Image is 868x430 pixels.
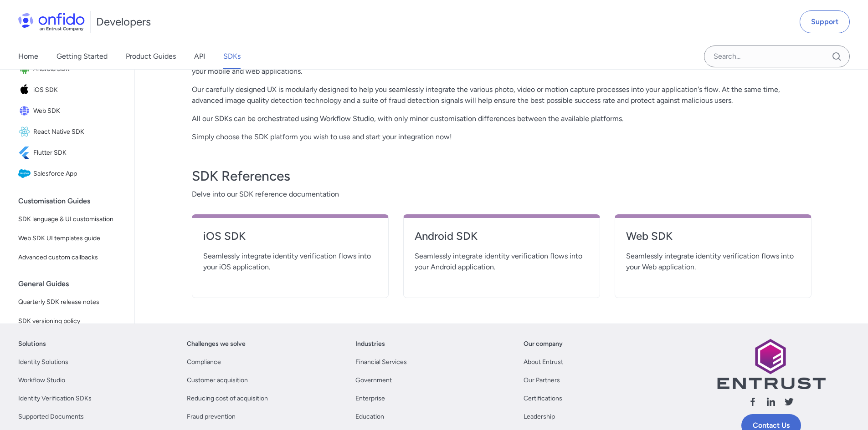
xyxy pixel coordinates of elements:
[765,396,776,410] a: Follow us linkedin
[15,229,127,248] a: Web SDK UI templates guide
[33,147,123,159] span: Flutter SDK
[192,113,812,124] p: All our SDKs can be orchestrated using Workflow Studio, with only minor customisation differences...
[96,15,151,29] h1: Developers
[33,84,123,96] span: iOS SDK
[18,147,33,159] img: IconFlutter SDK
[18,192,131,210] div: Customisation Guides
[15,248,127,267] a: Advanced custom callbacks
[187,375,248,386] a: Customer acquisition
[18,126,33,138] img: IconReact Native SDK
[18,375,65,386] a: Workflow Studio
[15,101,127,121] a: IconWeb SDKWeb SDK
[15,143,127,163] a: IconFlutter SDKFlutter SDK
[355,357,407,368] a: Financial Services
[18,393,92,404] a: Identity Verification SDKs
[524,393,562,404] a: Certifications
[626,229,800,243] h4: Web SDK
[800,10,850,33] a: Support
[415,229,589,251] a: Android SDK
[33,126,123,138] span: React Native SDK
[355,393,385,404] a: Enterprise
[192,132,812,142] p: Simply choose the SDK platform you wish to use and start your integration now!
[716,339,826,389] img: Entrust logo
[18,357,68,368] a: Identity Solutions
[18,411,84,422] a: Supported Documents
[203,229,377,251] a: iOS SDK
[18,316,123,327] span: SDK versioning policy
[187,339,246,349] a: Challenges we solve
[192,167,812,185] h3: SDK References
[524,357,563,368] a: About Entrust
[192,189,812,200] span: Delve into our SDK reference documentation
[747,396,758,407] svg: Follow us facebook
[18,233,123,244] span: Web SDK UI templates guide
[18,214,123,225] span: SDK language & UI customisation
[18,297,123,308] span: Quarterly SDK release notes
[15,122,127,142] a: IconReact Native SDKReact Native SDK
[15,293,127,311] a: Quarterly SDK release notes
[126,44,176,69] a: Product Guides
[18,105,33,117] img: IconWeb SDK
[223,44,241,69] a: SDKs
[15,80,127,100] a: IconiOS SDKiOS SDK
[355,375,392,386] a: Government
[187,357,221,368] a: Compliance
[355,411,384,422] a: Education
[415,251,589,273] span: Seamlessly integrate identity verification flows into your Android application.
[747,396,758,410] a: Follow us facebook
[18,84,33,96] img: IconiOS SDK
[355,339,385,349] a: Industries
[18,13,85,31] img: Onfido Logo
[33,105,123,117] span: Web SDK
[203,251,377,273] span: Seamlessly integrate identity verification flows into your iOS application.
[187,411,236,422] a: Fraud prevention
[626,229,800,251] a: Web SDK
[15,210,127,228] a: SDK language & UI customisation
[18,44,38,69] a: Home
[187,393,268,404] a: Reducing cost of acquisition
[18,252,123,263] span: Advanced custom callbacks
[784,396,795,410] a: Follow us X (Twitter)
[56,44,108,69] a: Getting Started
[18,167,33,180] img: IconSalesforce App
[15,312,127,330] a: SDK versioning policy
[524,411,555,422] a: Leadership
[626,251,800,273] span: Seamlessly integrate identity verification flows into your Web application.
[524,375,560,386] a: Our Partners
[33,167,123,180] span: Salesforce App
[192,84,812,106] p: Our carefully designed UX is modularly designed to help you seamlessly integrate the various phot...
[18,339,46,349] a: Solutions
[194,44,205,69] a: API
[765,396,776,407] svg: Follow us linkedin
[415,229,589,243] h4: Android SDK
[15,164,127,184] a: IconSalesforce AppSalesforce App
[203,229,377,243] h4: iOS SDK
[18,275,131,293] div: General Guides
[704,46,850,67] input: Onfido search input field
[784,396,795,407] svg: Follow us X (Twitter)
[524,339,563,349] a: Our company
